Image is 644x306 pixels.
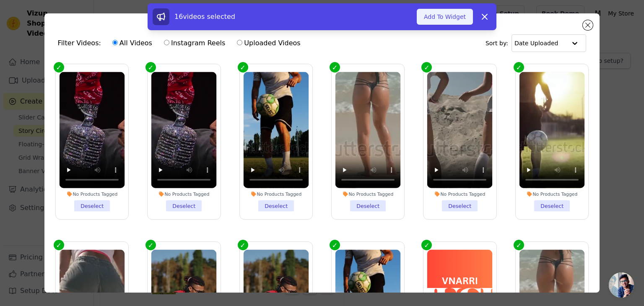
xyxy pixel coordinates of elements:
[519,191,585,197] div: No Products Tagged
[335,191,401,197] div: No Products Tagged
[609,272,634,298] a: Open chat
[112,38,153,49] label: All Videos
[243,191,309,197] div: No Products Tagged
[59,191,125,197] div: No Products Tagged
[486,34,587,52] div: Sort by:
[164,38,226,49] label: Instagram Reels
[236,38,301,49] label: Uploaded Videos
[427,191,493,197] div: No Products Tagged
[174,13,235,21] span: 16 videos selected
[58,34,305,53] div: Filter Videos:
[417,9,473,25] button: Add To Widget
[151,191,217,197] div: No Products Tagged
